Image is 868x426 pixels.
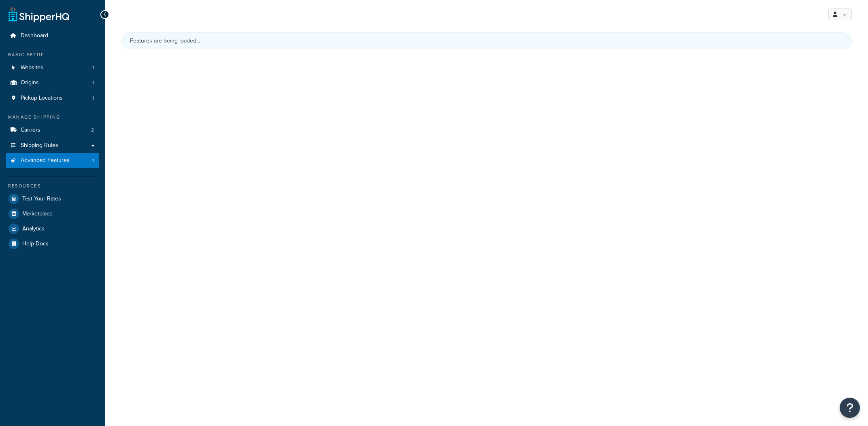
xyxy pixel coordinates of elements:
[6,123,99,138] a: Carriers2
[92,95,94,102] span: 1
[21,95,63,102] span: Pickup Locations
[6,28,99,43] a: Dashboard
[21,142,58,149] span: Shipping Rules
[6,138,99,153] a: Shipping Rules
[91,127,94,134] span: 2
[6,60,99,75] a: Websites1
[6,236,99,251] a: Help Docs
[6,51,99,58] div: Basic Setup
[6,75,99,90] a: Origins1
[6,192,99,206] a: Test Your Rates
[840,398,860,418] button: Open Resource Center
[6,75,99,90] li: Origins
[92,157,94,164] span: 1
[6,114,99,121] div: Manage Shipping
[6,123,99,138] li: Carriers
[6,60,99,75] li: Websites
[121,32,852,49] div: Features are being loaded...
[6,222,99,236] a: Analytics
[22,241,49,247] span: Help Docs
[21,64,43,71] span: Websites
[21,79,39,86] span: Origins
[6,91,99,106] a: Pickup Locations1
[6,153,99,168] a: Advanced Features1
[92,64,94,71] span: 1
[21,157,70,164] span: Advanced Features
[6,153,99,168] li: Advanced Features
[6,183,99,190] div: Resources
[22,211,53,217] span: Marketplace
[22,196,61,202] span: Test Your Rates
[21,32,48,39] span: Dashboard
[6,207,99,221] a: Marketplace
[6,91,99,106] li: Pickup Locations
[22,226,45,232] span: Analytics
[21,127,40,134] span: Carriers
[92,79,94,86] span: 1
